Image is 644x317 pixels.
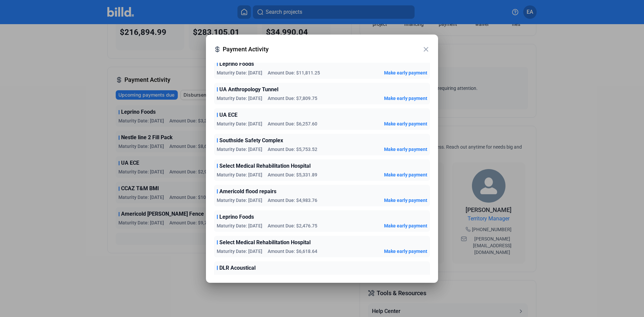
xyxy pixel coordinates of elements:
[422,45,430,53] mat-icon: close
[217,222,262,229] span: Maturity Date: [DATE]
[384,95,427,102] button: Make early payment
[268,222,317,229] span: Amount Due: $2,476.75
[268,69,320,76] span: Amount Due: $11,811.25
[217,197,262,204] span: Maturity Date: [DATE]
[219,239,311,247] span: Select Medical Rehabilitation Hospital
[219,213,254,221] span: Leprino Foods
[384,273,427,280] button: Make early payment
[219,60,254,68] span: Leprino Foods
[217,171,262,178] span: Maturity Date: [DATE]
[268,171,317,178] span: Amount Due: $5,331.89
[219,137,283,145] span: Southside Safety Complex
[217,146,262,153] span: Maturity Date: [DATE]
[217,95,262,102] span: Maturity Date: [DATE]
[268,95,317,102] span: Amount Due: $7,809.75
[384,69,427,76] button: Make early payment
[268,197,317,204] span: Amount Due: $4,983.76
[219,111,237,119] span: UA ECE
[219,162,311,170] span: Select Medical Rehabilitation Hospital
[223,45,422,54] span: Payment Activity
[384,248,427,255] button: Make early payment
[217,248,262,255] span: Maturity Date: [DATE]
[268,248,317,255] span: Amount Due: $6,618.64
[219,188,276,196] span: Americold flood repairs
[268,120,317,127] span: Amount Due: $6,257.60
[384,222,427,229] button: Make early payment
[219,86,278,94] span: UA Anthropology Tunnel
[217,69,262,76] span: Maturity Date: [DATE]
[384,197,427,204] button: Make early payment
[217,120,262,127] span: Maturity Date: [DATE]
[384,171,427,178] button: Make early payment
[268,273,317,280] span: Amount Due: $6,385.82
[217,273,262,280] span: Maturity Date: [DATE]
[384,146,427,153] button: Make early payment
[219,264,256,272] span: DLR Acoustical
[268,146,317,153] span: Amount Due: $5,753.52
[384,120,427,127] button: Make early payment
